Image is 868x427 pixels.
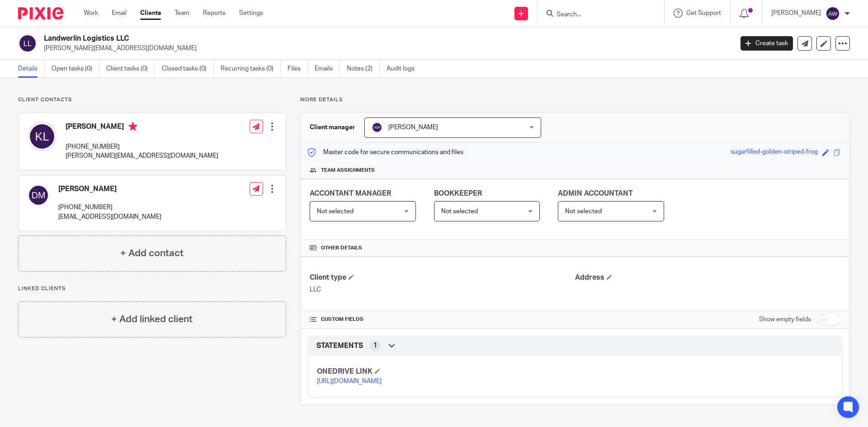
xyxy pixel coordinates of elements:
a: [URL][DOMAIN_NAME] [317,378,382,385]
p: [PHONE_NUMBER] [58,203,161,212]
h4: + Add linked client [111,312,193,326]
p: Master code for secure communications and files [307,148,463,157]
a: Clients [140,9,161,18]
img: svg%3E [826,6,840,21]
span: [PERSON_NAME] [388,124,438,131]
p: [PERSON_NAME] [771,9,821,18]
img: Pixie [18,7,63,19]
i: Primary [128,122,137,131]
a: Details [18,60,45,78]
a: Settings [239,9,263,18]
p: More details [300,96,850,103]
span: Other details [321,244,362,252]
a: Audit logs [387,60,421,78]
p: [PERSON_NAME][EMAIL_ADDRESS][DOMAIN_NAME] [44,44,727,53]
a: Notes (2) [347,60,380,78]
a: Team [175,9,189,18]
span: 1 [373,341,377,350]
p: LLC [310,285,575,294]
p: [PHONE_NUMBER] [66,142,218,151]
h4: [PERSON_NAME] [58,184,161,194]
a: Work [84,9,98,18]
h4: + Add contact [120,246,184,260]
h2: Landwerlin Logistics LLC [44,34,590,43]
span: STATEMENTS [316,341,363,351]
img: svg%3E [18,34,37,53]
a: Recurring tasks (0) [221,60,281,78]
span: Team assignments [321,167,375,174]
label: Show empty fields [759,315,811,324]
img: svg%3E [28,122,57,151]
p: Client contacts [18,96,286,103]
a: Files [288,60,308,78]
span: Not selected [441,208,478,215]
h3: Client manager [310,123,355,132]
img: svg%3E [28,184,49,206]
span: Get Support [686,10,721,16]
a: Open tasks (0) [52,60,99,78]
span: BOOKKEEPER [434,190,482,197]
a: Create task [741,36,793,51]
span: Not selected [317,208,354,215]
input: Search [556,11,637,19]
h4: [PERSON_NAME] [66,122,218,133]
span: ACCONTANT MANAGER [310,190,391,197]
a: Reports [203,9,226,18]
a: Closed tasks (0) [162,60,214,78]
h4: Client type [310,273,575,282]
p: [EMAIL_ADDRESS][DOMAIN_NAME] [58,212,161,221]
a: Email [112,9,127,18]
img: svg%3E [372,122,382,133]
span: Not selected [565,208,602,215]
p: Linked clients [18,285,286,292]
h4: CUSTOM FIELDS [310,316,575,323]
h4: ONEDRIVE LINK [317,367,575,376]
span: ADMIN ACCOUNTANT [558,190,633,197]
h4: Address [575,273,840,282]
div: sugarfilled-golden-striped-frog [731,147,818,158]
a: Emails [315,60,340,78]
p: [PERSON_NAME][EMAIL_ADDRESS][DOMAIN_NAME] [66,151,218,160]
a: Client tasks (0) [106,60,155,78]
